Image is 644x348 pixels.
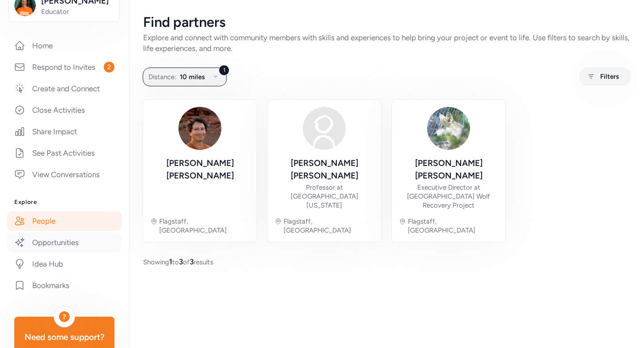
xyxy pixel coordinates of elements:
img: Avatar [303,107,346,150]
a: Idea Hub [7,254,122,274]
div: Flagstaff, [GEOGRAPHIC_DATA] [408,217,498,235]
span: 2 [104,62,114,72]
span: 3 [179,257,183,266]
div: [PERSON_NAME] [PERSON_NAME] [399,157,498,182]
div: [PERSON_NAME] [PERSON_NAME] [150,157,250,182]
span: 10 miles [180,72,205,82]
a: Bookmarks [7,276,122,295]
div: 1 [219,65,229,76]
div: Need some support? [21,331,107,344]
a: Respond to Invites2 [7,57,122,77]
div: ? [59,311,70,322]
span: Distance: [148,72,176,82]
span: Showing to of results [143,256,213,267]
div: Flagstaff, [GEOGRAPHIC_DATA] [284,217,374,235]
a: Close Activities [7,100,122,120]
div: Flagstaff, [GEOGRAPHIC_DATA] [159,217,250,235]
span: 3 [190,257,194,266]
span: Educator [41,7,114,16]
div: [PERSON_NAME] [PERSON_NAME] [275,157,374,182]
a: Share Impact [7,122,122,141]
div: Find partners [143,14,630,30]
button: 1Distance:10 miles [143,68,227,86]
a: Opportunities [7,233,122,252]
span: 1 [169,257,172,266]
a: See Past Activities [7,143,122,163]
a: People [7,211,122,231]
div: Professor at [GEOGRAPHIC_DATA][US_STATE] [275,183,374,210]
a: Create and Connect [7,79,122,98]
img: Avatar [427,107,470,150]
a: Home [7,36,122,55]
span: Filters [600,71,619,82]
img: Avatar [178,107,221,150]
div: Explore and connect with community members with skills and experiences to help bring your project... [143,32,630,54]
div: Executive Director at [GEOGRAPHIC_DATA] Wolf Recovery Project [399,183,498,210]
a: View Conversations [7,165,122,184]
h3: Explore [14,199,114,206]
